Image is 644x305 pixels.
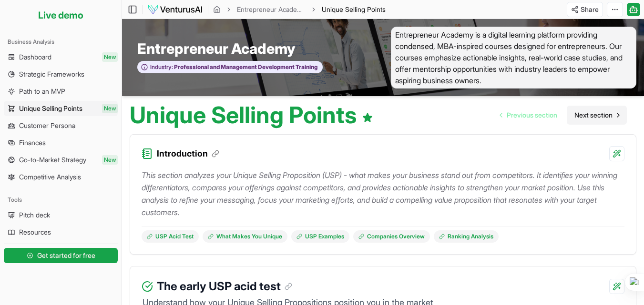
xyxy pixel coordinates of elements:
button: Industry:Professional and Management Development Training [137,61,323,74]
span: Strategic Frameworks [19,69,84,79]
a: Ranking Analysis [434,230,499,243]
span: Unique Selling Points [19,104,82,113]
span: Path to an MVP [19,87,65,96]
span: Dashboard [19,52,51,62]
a: Go to previous page [492,106,565,125]
h1: Unique Selling Points [130,104,373,127]
span: New [102,155,118,165]
a: Pitch deck [4,207,118,223]
span: Previous section [507,110,557,120]
a: Entrepreneur Academy [237,5,306,14]
button: Share [567,2,603,17]
a: USP Acid Test [142,230,199,243]
h3: Introduction [157,147,219,160]
a: Resources [4,225,118,240]
span: Next section [574,110,613,120]
a: Go to next page [567,106,627,125]
p: This section analyzes your Unique Selling Proposition (USP) - what makes your business stand out ... [142,169,624,218]
span: Entrepreneur Academy is a digital learning platform providing condensed, MBA-inspired courses des... [391,27,637,89]
nav: pagination [492,106,627,125]
a: Finances [4,135,118,150]
span: Pitch deck [19,210,50,220]
span: Go-to-Market Strategy [19,155,86,165]
span: Competitive Analysis [19,172,81,182]
a: Unique Selling PointsNew [4,101,118,116]
a: Strategic Frameworks [4,67,118,82]
span: Finances [19,138,46,148]
div: Tools [4,192,118,207]
nav: breadcrumb [213,5,386,14]
a: Go-to-Market StrategyNew [4,152,118,167]
span: Industry: [150,63,173,71]
span: New [102,52,118,62]
a: Path to an MVP [4,84,118,99]
span: Entrepreneur Academy [137,40,295,57]
a: Companies Overview [353,230,430,243]
h3: The early USP acid test [157,278,292,295]
a: What Makes You Unique [203,230,287,243]
span: Share [581,5,599,14]
span: Unique Selling Points [322,5,386,13]
div: Business Analysis [4,34,118,49]
span: Get started for free [37,251,95,260]
span: Unique Selling Points [322,5,386,14]
span: Professional and Management Development Training [173,63,317,71]
span: Resources [19,227,51,237]
a: DashboardNew [4,49,118,65]
a: USP Examples [291,230,349,243]
img: logo [147,4,203,15]
a: Competitive Analysis [4,169,118,185]
span: New [102,104,118,113]
a: Get started for free [4,246,118,265]
button: Get started for free [4,248,118,263]
a: Customer Persona [4,118,118,133]
span: Customer Persona [19,121,75,130]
